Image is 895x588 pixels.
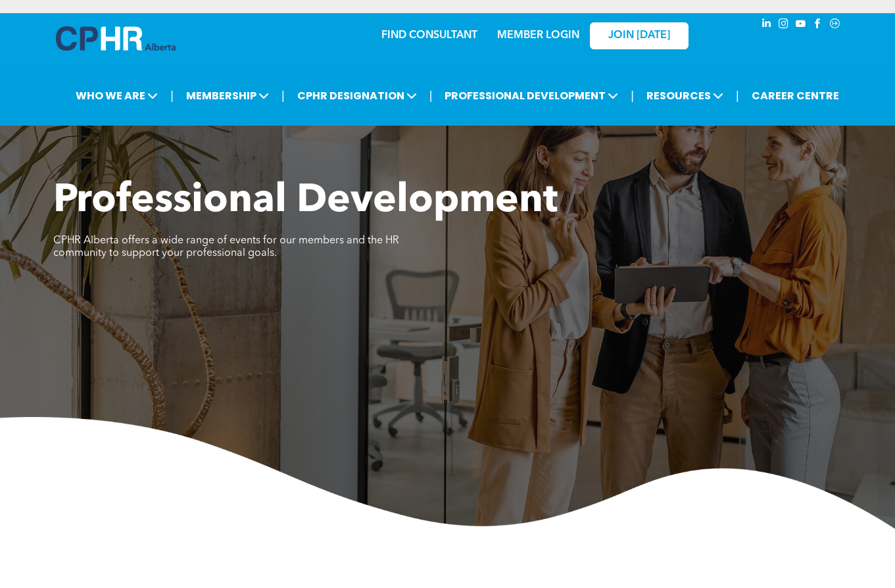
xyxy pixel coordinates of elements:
a: youtube [794,16,808,34]
li: | [281,82,285,109]
a: Social network [828,16,842,34]
span: CPHR Alberta offers a wide range of events for our members and the HR community to support your p... [53,235,399,258]
span: PROFESSIONAL DEVELOPMENT [441,84,622,108]
span: MEMBERSHIP [182,84,273,108]
a: instagram [777,16,791,34]
span: Professional Development [53,182,558,221]
a: linkedin [760,16,774,34]
a: facebook [811,16,825,34]
li: | [429,82,433,109]
a: MEMBER LOGIN [497,30,579,41]
span: RESOURCES [642,84,727,108]
li: | [170,82,174,109]
span: CPHR DESIGNATION [293,84,421,108]
a: CAREER CENTRE [748,84,843,108]
li: | [736,82,739,109]
li: | [631,82,634,109]
span: WHO WE ARE [72,84,162,108]
img: A blue and white logo for cp alberta [56,26,176,51]
a: JOIN [DATE] [590,22,689,49]
a: FIND CONSULTANT [381,30,477,41]
span: JOIN [DATE] [608,30,670,42]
